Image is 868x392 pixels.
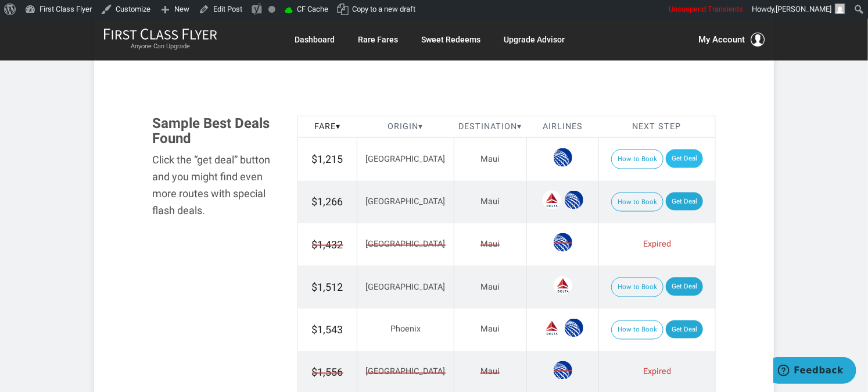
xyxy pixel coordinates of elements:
[152,116,280,147] h3: Sample Best Deals Found
[390,325,421,334] span: Phoenix
[643,367,671,377] span: Expired
[565,319,583,337] span: United
[776,5,831,13] span: [PERSON_NAME]
[599,116,716,138] th: Next Step
[480,366,500,379] span: Maui
[480,282,500,292] span: Maui
[666,149,703,168] a: Get Deal
[526,116,598,138] th: Airlines
[312,324,343,336] span: $1,543
[366,366,446,379] span: [GEOGRAPHIC_DATA]
[554,361,572,380] span: United
[669,5,743,13] span: Unsuspend Transients
[480,154,500,164] span: Maui
[421,29,480,50] a: Sweet Redeems
[312,281,343,293] span: $1,512
[103,28,217,51] a: First Class FlyerAnyone Can Upgrade
[366,282,446,292] span: [GEOGRAPHIC_DATA]
[543,191,561,209] span: Delta Airlines
[504,29,565,50] a: Upgrade Advisor
[565,191,583,209] span: United
[312,365,343,380] span: $1,556
[611,193,663,212] button: How to Book
[666,320,703,339] a: Get Deal
[773,357,856,386] iframe: Opens a widget where you can find more information
[698,33,765,47] button: My Account
[454,116,526,138] th: Destination
[480,197,500,206] span: Maui
[554,148,572,167] span: United
[366,238,446,251] span: [GEOGRAPHIC_DATA]
[103,42,217,51] small: Anyone Can Upgrade
[312,195,343,208] span: $1,266
[357,116,454,138] th: Origin
[666,277,703,296] a: Get Deal
[698,33,745,47] span: My Account
[419,122,424,131] span: ▾
[543,319,561,337] span: Delta Airlines
[480,325,500,334] span: Maui
[517,122,522,131] span: ▾
[312,153,343,165] span: $1,215
[358,29,398,50] a: Rare Fares
[554,276,572,295] span: Delta Airlines
[366,197,446,206] span: [GEOGRAPHIC_DATA]
[554,233,572,252] span: United
[666,193,703,211] a: Get Deal
[643,239,671,249] span: Expired
[611,277,663,297] button: How to Book
[366,154,446,164] span: [GEOGRAPHIC_DATA]
[298,116,357,138] th: Fare
[480,238,500,251] span: Maui
[611,149,663,169] button: How to Book
[103,28,217,40] img: First Class Flyer
[295,29,335,50] a: Dashboard
[312,237,343,252] span: $1,432
[152,152,280,219] div: Click the “get deal” button and you might find even more routes with special flash deals.
[611,320,663,340] button: How to Book
[336,122,340,131] span: ▾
